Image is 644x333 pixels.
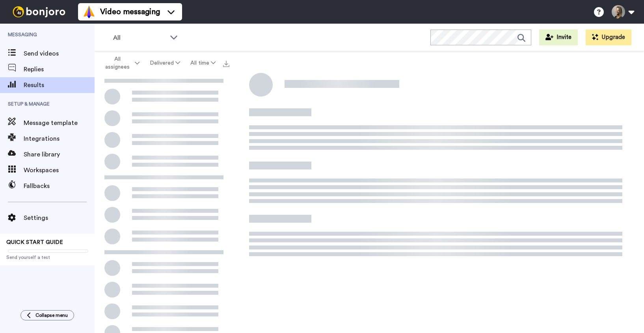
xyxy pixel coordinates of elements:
span: Send yourself a test [6,254,88,260]
button: Collapse menu [20,310,74,320]
button: All time [185,56,221,70]
button: All assignees [96,52,145,74]
span: Video messaging [100,6,160,17]
span: Message template [24,118,95,128]
span: Send videos [24,49,95,58]
span: Collapse menu [35,312,68,318]
span: Workspaces [24,166,95,175]
span: Fallbacks [24,181,95,191]
button: Export all results that match these filters now. [221,57,232,69]
span: Integrations [24,134,95,143]
button: Upgrade [586,30,631,45]
button: Invite [539,30,578,45]
img: vm-color.svg [83,6,95,18]
span: All assignees [101,55,133,71]
span: QUICK START GUIDE [6,240,63,245]
span: Replies [24,65,95,74]
img: bj-logo-header-white.svg [9,6,69,17]
span: Results [24,80,95,90]
span: All [113,33,166,43]
button: Delivered [145,56,185,70]
span: Settings [24,213,95,223]
span: Share library [24,150,95,159]
img: export.svg [223,61,229,67]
